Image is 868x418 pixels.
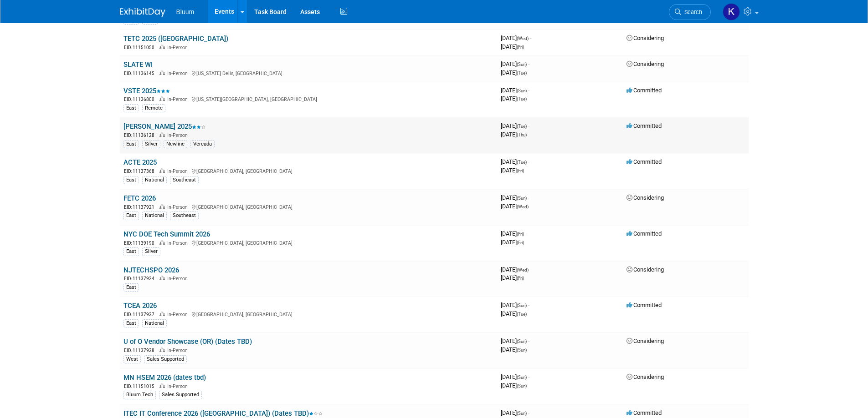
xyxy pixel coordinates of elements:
span: [DATE] [501,382,527,389]
a: U of O Vendor Showcase (OR) (Dates TBD) [123,337,252,346]
span: [DATE] [501,337,529,344]
div: [GEOGRAPHIC_DATA], [GEOGRAPHIC_DATA] [123,310,493,318]
span: [DATE] [501,95,527,102]
span: (Sun) [517,88,527,93]
div: Vercada [190,140,215,148]
span: EID: 11137927 [124,312,158,317]
a: FETC 2026 [123,194,156,202]
span: In-Person [167,45,190,50]
a: Search [669,4,711,20]
a: NJTECHSPO 2026 [123,266,179,274]
span: [DATE] [501,35,531,41]
span: (Wed) [517,204,529,209]
span: In-Person [167,168,190,174]
div: East [123,140,139,148]
img: In-Person Event [159,312,165,316]
div: [GEOGRAPHIC_DATA], [GEOGRAPHIC_DATA] [123,167,493,175]
img: In-Person Event [159,204,165,209]
img: In-Person Event [159,71,165,75]
span: In-Person [167,96,190,102]
span: [DATE] [501,346,527,353]
a: VSTE 2025 [123,87,170,95]
div: [GEOGRAPHIC_DATA], [GEOGRAPHIC_DATA] [123,203,493,211]
a: SLATE WI [123,60,153,69]
span: (Tue) [517,160,527,165]
div: [GEOGRAPHIC_DATA], [GEOGRAPHIC_DATA] [123,239,493,247]
span: [DATE] [501,87,529,94]
span: [DATE] [501,167,524,174]
a: TCEA 2026 [123,302,157,310]
img: In-Person Event [159,96,165,101]
span: (Tue) [517,124,527,129]
img: In-Person Event [159,276,165,280]
span: [DATE] [501,266,531,273]
span: [DATE] [501,230,527,237]
span: (Fri) [517,276,524,281]
span: [DATE] [501,194,529,201]
a: MN HSEM 2026 (dates tbd) [123,373,206,382]
span: - [528,122,529,129]
span: - [530,35,531,41]
span: (Sun) [517,375,527,380]
div: East [123,283,139,292]
span: (Fri) [517,168,524,173]
span: [DATE] [501,302,529,308]
span: - [528,302,529,308]
span: - [528,194,529,201]
img: In-Person Event [159,132,165,137]
span: Considering [627,373,664,380]
span: [DATE] [501,373,529,380]
span: (Fri) [517,240,524,245]
span: (Tue) [517,71,527,76]
span: [DATE] [501,203,529,210]
div: Southeast [170,176,199,184]
span: Committed [627,230,662,237]
span: Committed [627,409,662,416]
img: In-Person Event [159,168,165,173]
span: (Tue) [517,312,527,317]
a: NYC DOE Tech Summit 2026 [123,230,210,238]
span: Bluum [176,8,195,15]
span: EID: 11151015 [124,384,158,389]
img: In-Person Event [159,347,165,352]
span: EID: 11137928 [124,348,158,353]
span: (Sun) [517,196,527,201]
div: [US_STATE] Dells, [GEOGRAPHIC_DATA] [123,69,493,77]
span: Committed [627,158,662,165]
img: In-Person Event [159,383,165,388]
span: [DATE] [501,43,524,50]
div: Silver [142,247,160,256]
div: National [142,212,167,220]
span: [DATE] [501,310,527,317]
span: (Wed) [517,36,529,41]
span: Search [681,9,702,15]
div: [US_STATE][GEOGRAPHIC_DATA], [GEOGRAPHIC_DATA] [123,95,493,103]
a: ITEC IT Conference 2026 ([GEOGRAPHIC_DATA]) (Dates TBD) [123,409,323,418]
span: EID: 11136145 [124,71,158,76]
span: EID: 11137924 [124,276,158,281]
div: Newline [164,140,187,148]
span: - [530,266,531,273]
span: EID: 11151050 [124,45,158,50]
span: EID: 11136800 [124,97,158,102]
div: East [123,176,139,184]
span: [DATE] [501,158,529,165]
img: In-Person Event [159,45,165,49]
div: Remote [142,104,165,112]
span: EID: 11137368 [124,169,158,174]
img: Kellie Noller [723,3,740,20]
span: In-Person [167,312,190,317]
span: In-Person [167,204,190,210]
span: In-Person [167,240,190,246]
span: Considering [627,266,664,273]
span: Considering [627,35,664,41]
span: In-Person [167,71,190,76]
span: [DATE] [501,131,527,138]
span: In-Person [167,276,190,282]
div: West [123,355,141,363]
div: Sales Supported [159,391,202,399]
span: - [528,158,529,165]
span: - [528,60,529,67]
span: [DATE] [501,69,527,76]
span: In-Person [167,383,190,389]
